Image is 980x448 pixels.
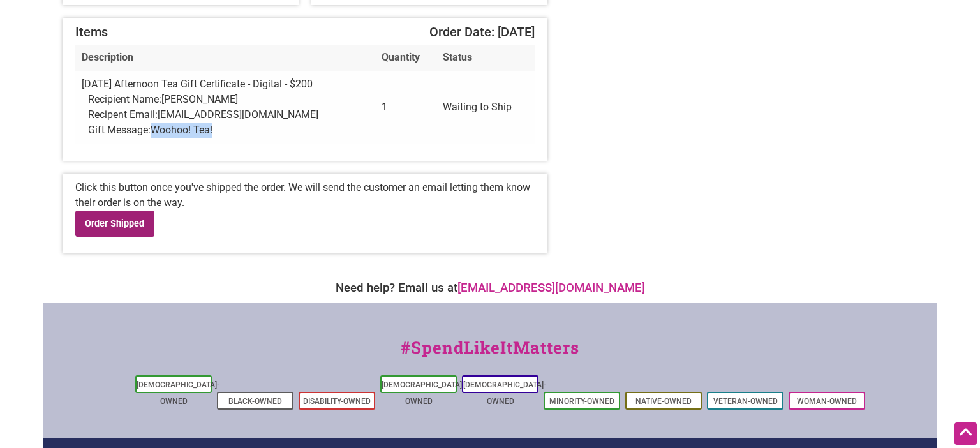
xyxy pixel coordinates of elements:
[50,279,930,297] div: Need help? Email us at
[436,45,535,71] th: Status
[797,397,857,406] a: Woman-Owned
[382,380,464,406] a: [DEMOGRAPHIC_DATA]-Owned
[158,108,318,121] span: [EMAIL_ADDRESS][DOMAIN_NAME]
[75,45,375,71] th: Description
[88,123,369,138] div: Gift Message:
[635,397,692,406] a: Native-Owned
[429,24,535,40] span: Order Date: [DATE]
[228,397,282,406] a: Black-Owned
[303,397,371,406] a: Disability-Owned
[375,71,436,144] td: 1
[954,422,977,445] div: Scroll Back to Top
[151,124,212,136] span: Woohoo! Tea!
[88,92,369,107] div: Recipient Name:
[75,24,108,40] span: Items
[549,397,614,406] a: Minority-Owned
[713,397,778,406] a: Veteran-Owned
[161,93,238,105] span: [PERSON_NAME]
[82,77,369,138] div: [DATE] Afternoon Tea Gift Certificate - Digital - $200
[457,281,645,295] a: [EMAIL_ADDRESS][DOMAIN_NAME]
[43,335,937,373] div: #SpendLikeItMatters
[137,380,219,406] a: [DEMOGRAPHIC_DATA]-Owned
[463,380,546,406] a: [DEMOGRAPHIC_DATA]-Owned
[436,71,535,144] td: Waiting to Ship
[88,107,369,123] div: Recipent Email:
[375,45,436,71] th: Quantity
[63,174,547,253] div: Click this button once you've shipped the order. We will send the customer an email letting them ...
[75,211,154,237] a: Order Shipped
